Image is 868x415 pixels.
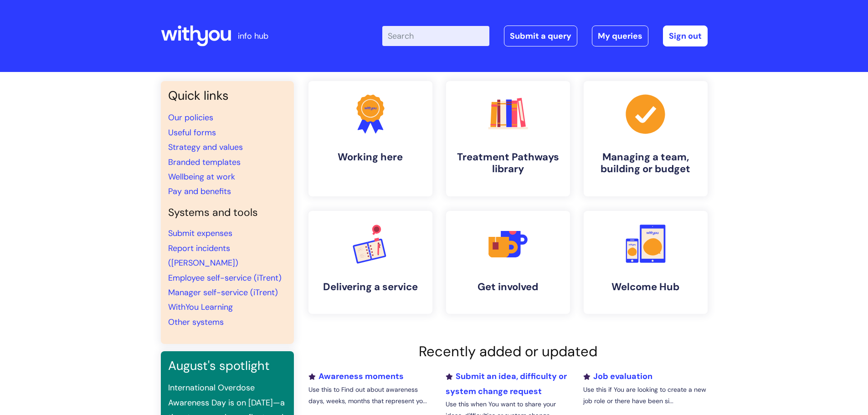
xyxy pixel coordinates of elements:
[168,272,282,283] a: Employee self-service (iTrent)
[168,359,287,373] h3: August's spotlight
[453,281,563,293] h4: Get involved
[308,211,432,314] a: Delivering a service
[168,88,287,103] h3: Quick links
[238,29,268,43] p: info hub
[168,228,232,239] a: Submit expenses
[592,26,648,46] a: My queries
[308,343,708,360] h2: Recently added or updated
[583,371,652,382] a: Job evaluation
[168,127,216,138] a: Useful forms
[168,157,241,168] a: Branded templates
[168,302,233,313] a: WithYou Learning
[168,142,243,153] a: Strategy and values
[168,171,235,182] a: Wellbeing at work
[168,186,231,197] a: Pay and benefits
[504,26,577,46] a: Submit a query
[663,26,708,46] a: Sign out
[591,281,700,293] h4: Welcome Hub
[168,206,287,219] h4: Systems and tools
[382,26,489,46] input: Search
[453,151,563,175] h4: Treatment Pathways library
[591,151,700,175] h4: Managing a team, building or budget
[316,151,425,163] h4: Working here
[308,384,432,407] p: Use this to Find out about awareness days, weeks, months that represent yo...
[382,26,708,46] div: | -
[308,81,432,196] a: Working here
[168,243,238,268] a: Report incidents ([PERSON_NAME])
[446,211,570,314] a: Get involved
[168,112,213,123] a: Our policies
[446,371,567,396] a: Submit an idea, difficulty or system change request
[308,371,404,382] a: Awareness moments
[446,81,570,196] a: Treatment Pathways library
[583,384,707,407] p: Use this if You are looking to create a new job role or there have been si...
[316,281,425,293] h4: Delivering a service
[168,317,224,328] a: Other systems
[584,211,708,314] a: Welcome Hub
[584,81,708,196] a: Managing a team, building or budget
[168,287,278,298] a: Manager self-service (iTrent)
